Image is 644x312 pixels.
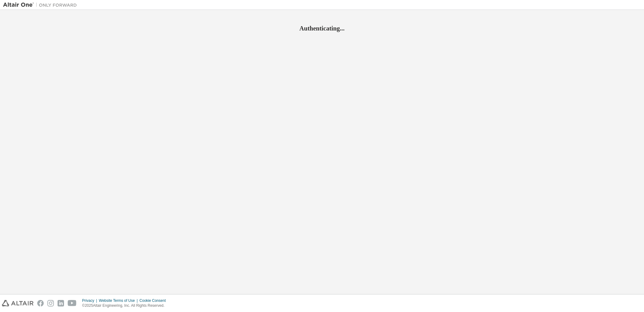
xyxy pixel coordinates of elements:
img: instagram.svg [47,300,54,306]
p: © 2025 Altair Engineering, Inc. All Rights Reserved. [82,303,170,308]
div: Privacy [82,298,99,303]
img: linkedin.svg [58,300,64,306]
div: Website Terms of Use [99,298,139,303]
img: altair_logo.svg [2,300,34,306]
div: Cookie Consent [139,298,169,303]
img: Altair One [3,2,80,8]
h2: Authenticating... [3,24,641,32]
img: facebook.svg [37,300,44,306]
img: youtube.svg [68,300,77,306]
